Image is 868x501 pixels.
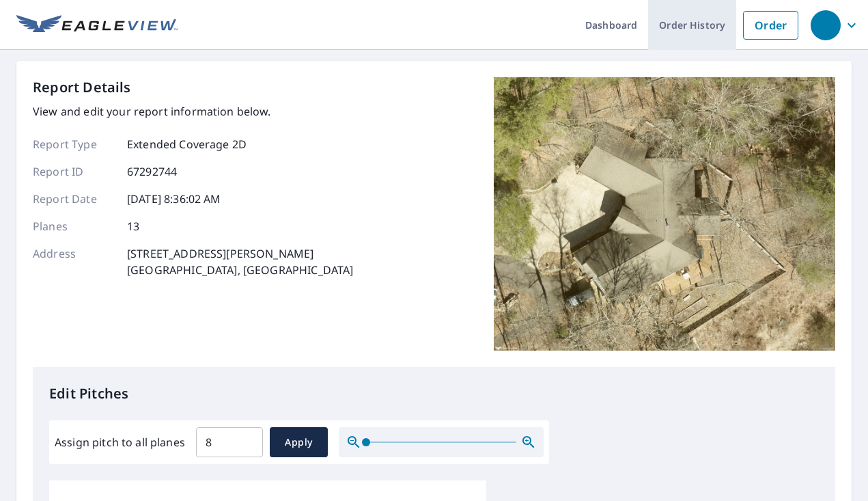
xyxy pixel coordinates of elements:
p: Planes [33,218,115,234]
p: [STREET_ADDRESS][PERSON_NAME] [GEOGRAPHIC_DATA], [GEOGRAPHIC_DATA] [127,245,353,278]
p: Address [33,245,115,278]
p: 13 [127,218,139,234]
input: 00.0 [196,423,263,461]
p: Extended Coverage 2D [127,136,247,152]
img: EV Logo [16,15,178,36]
p: Report Date [33,191,115,207]
p: [DATE] 8:36:02 AM [127,191,221,207]
p: Edit Pitches [49,383,819,404]
button: Apply [270,427,328,457]
p: 67292744 [127,163,177,180]
p: View and edit your report information below. [33,103,353,120]
p: Report Details [33,77,131,98]
span: Apply [281,434,317,451]
p: Report Type [33,136,115,152]
p: Report ID [33,163,115,180]
img: Top image [494,77,835,351]
label: Assign pitch to all planes [55,434,185,450]
a: Order [743,11,798,40]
